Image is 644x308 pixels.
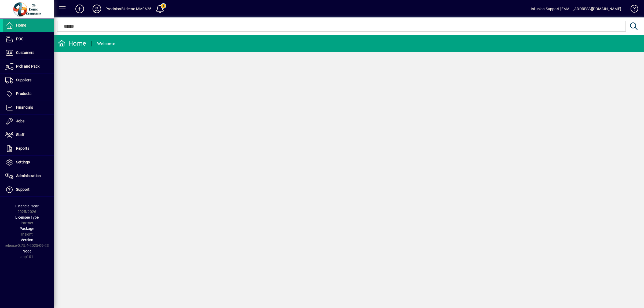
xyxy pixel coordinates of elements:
[105,5,151,13] div: PrecisionBI demo MM0625
[20,226,34,231] span: Package
[16,50,34,55] span: Customers
[16,119,24,123] span: Jobs
[97,39,115,48] div: Welcome
[3,169,54,183] a: Administration
[3,183,54,196] a: Support
[88,4,105,14] button: Profile
[15,204,39,208] span: Financial Year
[23,249,31,253] span: Node
[3,128,54,142] a: Staff
[71,4,88,14] button: Add
[3,46,54,60] a: Customers
[58,39,86,48] div: Home
[3,115,54,128] a: Jobs
[16,133,24,137] span: Staff
[16,160,30,164] span: Settings
[16,64,39,68] span: Pick and Pack
[16,37,23,41] span: POS
[3,32,54,46] a: POS
[16,91,31,96] span: Products
[3,142,54,155] a: Reports
[21,238,33,242] span: Version
[16,105,33,109] span: Financials
[16,23,26,27] span: Home
[16,78,31,82] span: Suppliers
[16,146,29,151] span: Reports
[3,156,54,169] a: Settings
[531,5,621,13] div: Infusion Support [EMAIL_ADDRESS][DOMAIN_NAME]
[16,187,30,192] span: Support
[627,1,637,19] a: Knowledge Base
[3,74,54,87] a: Suppliers
[3,87,54,101] a: Products
[3,60,54,73] a: Pick and Pack
[16,174,41,178] span: Administration
[15,215,39,219] span: Licensee Type
[3,101,54,114] a: Financials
